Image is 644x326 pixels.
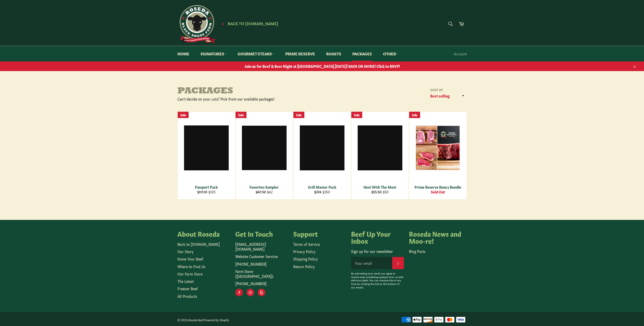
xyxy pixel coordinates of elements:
p: [EMAIL_ADDRESS][DOMAIN_NAME] [235,242,288,252]
a: Roseda Beef [188,318,203,322]
p: [PHONE_NUMBER] [235,262,288,266]
a: Host With The Most Host With The Most $55.50 $50 [351,111,409,200]
label: Sort by [429,88,467,92]
a: Back to [DOMAIN_NAME] [177,241,220,247]
h4: Roseda News and Moo-re! [409,230,462,244]
div: Sale [178,112,189,118]
a: Freezer Beef [177,286,198,291]
img: Prime Reserve Basics Bundle [416,125,460,170]
h4: Beef Up Your Inbox [351,230,404,244]
a: Terms of Service [293,241,320,247]
div: Sale [351,112,362,118]
div: $42 [239,189,290,194]
img: Roseda Beef [177,5,216,43]
div: Favorites Sampler [239,185,290,189]
span: ★ [222,22,224,26]
a: Powered by Shopify [204,318,229,322]
a: Shipping Policy [293,256,318,261]
a: Blog Posts [409,249,425,254]
div: $350 [296,189,348,194]
a: The Latest [177,279,194,284]
a: Roasts [321,46,346,61]
div: Sale [293,112,304,118]
p: By submitting your email you agree to receive tasty marketing updates from us with delicious deal... [351,272,404,289]
a: Other [378,46,403,61]
a: Privacy Policy [293,249,316,254]
small: © 2025, . [177,318,229,322]
a: Prime Reserve Basics Bundle Prime Reserve Basics Bundle Sold Out [409,111,467,200]
a: Know Your Beef [177,256,203,261]
div: Passport Pack [181,185,232,189]
p: Website Customer Service: [235,254,288,259]
div: Sold Out [412,189,463,194]
p: Farm Store ([GEOGRAPHIC_DATA]): [235,269,288,279]
a: Where to Find Us [177,264,205,269]
div: Can't decide on your cuts? Pick from our available packages! [177,96,322,101]
div: Sale [236,112,246,118]
div: Sale [409,112,420,118]
a: Passport Pack Passport Pack $117.10 $105 [177,111,235,200]
h4: Get In Touch [235,230,288,237]
p: [PHONE_NUMBER] [235,281,288,286]
s: $47.50 [256,189,266,194]
a: Packages [347,46,377,61]
div: Host With The Most [354,185,405,189]
a: Our Story [177,249,193,254]
a: Account [451,46,469,61]
div: Prime Reserve Basics Bundle [412,185,463,189]
s: $374 [314,189,321,194]
s: $117.10 [197,189,207,194]
a: Grill Master Pack Grill Master Pack $374 $350 [293,111,351,200]
a: Gourmet Steaks [233,46,279,61]
div: $105 [181,189,232,194]
h4: Support [293,230,346,237]
h4: About Roseda [177,230,230,237]
a: Signatures [195,46,232,61]
span: Back to [DOMAIN_NAME] [228,21,278,26]
div: Grill Master Pack [296,185,348,189]
s: $55.50 [371,189,382,194]
div: $50 [354,189,405,194]
a: ★ Back to [DOMAIN_NAME] [219,22,278,26]
a: Return Policy [293,264,315,269]
h1: Packages [177,86,322,96]
a: Our Farm Store [177,271,203,276]
a: All Products [177,294,197,299]
a: Favorites Sampler Favorites Sampler $47.50 $42 [235,111,293,200]
a: Prime Reserve [280,46,320,61]
input: Your email [351,257,392,269]
a: Home [172,46,194,61]
p: Sign up for our newsletter [351,249,404,254]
